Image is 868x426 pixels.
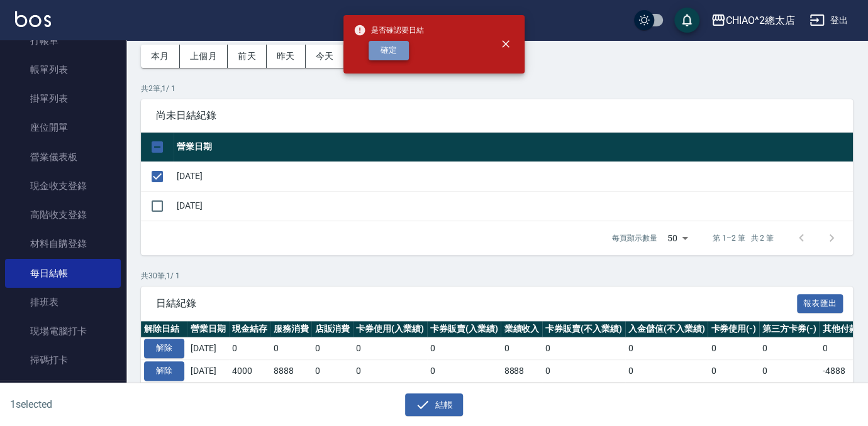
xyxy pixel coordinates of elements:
[542,360,625,383] td: 0
[311,321,353,337] th: 店販消費
[180,45,228,68] button: 上個月
[353,360,427,383] td: 0
[156,109,838,122] span: 尚未日結紀錄
[708,337,759,360] td: 0
[427,321,501,337] th: 卡券販賣(入業績)
[144,361,184,381] button: 解除
[141,270,853,281] p: 共 30 筆, 1 / 1
[708,321,759,337] th: 卡券使用(-)
[501,360,542,383] td: 8888
[625,337,708,360] td: 0
[5,55,121,84] a: 帳單列表
[187,360,229,383] td: [DATE]
[625,321,708,337] th: 入金儲值(不入業績)
[353,321,427,337] th: 卡券使用(入業績)
[144,339,184,358] button: 解除
[501,337,542,360] td: 0
[141,83,853,94] p: 共 2 筆, 1 / 1
[797,297,843,309] a: 報表匯出
[5,317,121,346] a: 現場電腦打卡
[156,297,797,310] span: 日結紀錄
[759,360,820,383] td: 0
[187,321,229,337] th: 營業日期
[187,337,229,360] td: [DATE]
[5,288,121,317] a: 排班表
[804,9,853,32] button: 登出
[5,26,121,55] a: 打帳單
[612,232,657,244] p: 每頁顯示數量
[492,30,520,58] button: close
[5,346,121,374] a: 掃碼打卡
[174,133,853,162] th: 營業日期
[542,321,625,337] th: 卡券販賣(不入業績)
[662,221,693,255] div: 50
[369,41,409,60] button: 確定
[501,321,542,337] th: 業績收入
[229,360,270,383] td: 4000
[174,191,853,221] td: [DATE]
[5,143,121,172] a: 營業儀表板
[10,396,214,412] h6: 1 selected
[706,8,800,33] button: CHIAO^2總太店
[759,337,820,360] td: 0
[427,360,501,383] td: 0
[5,259,121,288] a: 每日結帳
[797,294,843,314] button: 報表匯出
[270,360,312,383] td: 8888
[5,84,121,113] a: 掛單列表
[270,321,312,337] th: 服務消費
[405,393,464,417] button: 結帳
[353,337,427,360] td: 0
[141,321,187,337] th: 解除日結
[5,200,121,229] a: 高階收支登錄
[174,161,853,191] td: [DATE]
[5,380,121,413] button: 預約管理
[5,172,121,200] a: 現金收支登錄
[5,229,121,258] a: 材料自購登錄
[228,45,267,68] button: 前天
[229,337,270,360] td: 0
[267,45,306,68] button: 昨天
[726,13,795,28] div: CHIAO^2總太店
[270,337,312,360] td: 0
[229,321,270,337] th: 現金結存
[15,11,51,27] img: Logo
[542,337,625,360] td: 0
[625,360,708,383] td: 0
[311,337,353,360] td: 0
[311,360,353,383] td: 0
[427,337,501,360] td: 0
[674,8,699,33] button: save
[759,321,820,337] th: 第三方卡券(-)
[353,24,424,36] span: 是否確認要日結
[306,45,345,68] button: 今天
[713,232,774,244] p: 第 1–2 筆 共 2 筆
[708,360,759,383] td: 0
[5,113,121,142] a: 座位開單
[141,45,180,68] button: 本月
